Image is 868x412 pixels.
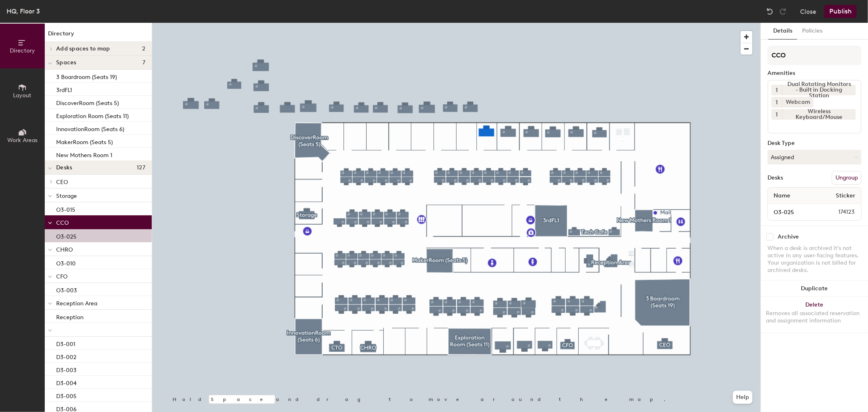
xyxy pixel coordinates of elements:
div: Webcam [782,97,813,107]
p: New Mothers Room 1 [56,149,112,159]
span: Reception Area [56,300,97,307]
p: DiscoverRoom (Seats 5) [56,97,119,107]
p: MakerRoom (Seats 5) [56,136,113,146]
span: Name [770,188,794,203]
span: Spaces [56,59,77,66]
p: D3-002 [56,351,77,361]
span: Desks [56,164,72,171]
p: O3-010 [56,258,76,267]
span: Directory [10,47,35,54]
span: CCO [56,219,69,226]
button: Duplicate [761,281,868,297]
button: Help [733,391,752,404]
div: Amenities [767,70,861,77]
span: Sticker [832,188,859,203]
span: CFO [56,273,68,280]
h1: Directory [45,29,152,42]
div: Desk Type [767,140,861,147]
span: 2 [142,46,145,52]
span: 127 [137,164,145,171]
span: 174123 [819,208,859,217]
button: 1 [772,109,782,120]
input: Unnamed desk [770,206,819,218]
span: 1 [776,110,778,119]
span: Layout [13,92,32,99]
div: Archive [778,234,799,240]
p: Reception [56,311,83,321]
p: 3 Boardroom (Seats 19) [56,71,117,81]
p: O3-025 [56,231,77,240]
button: Policies [797,23,827,39]
div: HQ, Floor 3 [7,6,40,16]
span: 1 [776,98,778,107]
p: D3-003 [56,364,77,374]
button: Details [768,23,797,39]
div: Dual Rotating Monitors - Built in Docking Station [782,85,856,95]
p: D3-005 [56,390,77,400]
span: 1 [776,86,778,94]
div: Desks [767,175,783,181]
p: InnovationRoom (Seats 6) [56,123,124,133]
span: CHRO [56,246,73,253]
p: 3rdFL1 [56,84,72,94]
p: D3-004 [56,377,77,387]
span: Storage [56,193,77,199]
button: DeleteRemoves all associated reservation and assignment information [761,297,868,333]
button: Ungroup [832,171,861,185]
img: Undo [766,7,774,15]
button: Publish [824,5,857,18]
span: Work Areas [7,137,37,144]
span: Add spaces to map [56,46,110,52]
img: Redo [779,7,787,15]
button: 1 [772,97,782,107]
button: Assigned [767,150,861,164]
div: Removes all associated reservation and assignment information [766,310,863,324]
span: 7 [142,59,145,66]
p: O3-003 [56,285,77,294]
p: Exploration Room (Seats 11) [56,110,129,120]
button: 1 [772,85,782,95]
p: O3-015 [56,204,75,213]
div: Wireless Keyboard/Mouse [782,109,856,120]
span: CEO [56,179,68,186]
p: D3-001 [56,338,75,348]
div: When a desk is archived it's not active in any user-facing features. Your organization is not bil... [767,245,861,274]
button: Close [800,5,816,18]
